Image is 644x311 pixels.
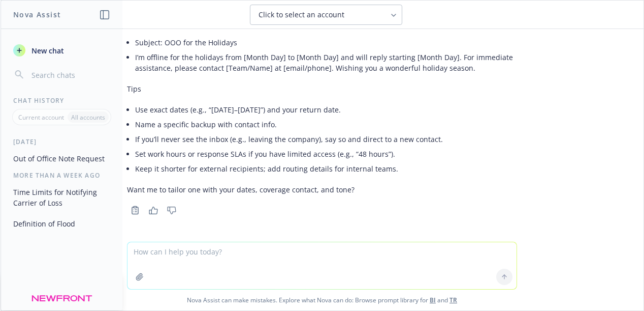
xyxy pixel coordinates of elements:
li: Use exact dates (e.g., “[DATE]–[DATE]”) and your return date. [135,102,517,117]
h1: Nova Assist [13,9,61,20]
li: Set work hours or response SLAs if you have limited access (e.g., “48 hours”). [135,147,517,161]
input: Search chats [29,68,110,82]
button: Thumbs down [164,203,180,217]
div: [DATE] [1,137,122,146]
button: Time Limits for Notifying Carrier of Loss [9,184,114,211]
li: Keep it shorter for external recipients; add routing details for internal teams. [135,161,517,176]
li: Name a specific backup with contact info. [135,117,517,132]
span: Click to select an account [259,10,344,20]
li: I’m offline for the holidays from [Month Day] to [Month Day] and will reply starting [Month Day].... [135,50,517,75]
button: Click to select an account [250,5,402,25]
li: Subject: OOO for the Holidays [135,35,517,50]
a: BI [430,296,436,304]
svg: Copy to clipboard [131,206,140,215]
p: All accounts [71,113,105,122]
span: Nova Assist can make mistakes. Explore what Nova can do: Browse prompt library for and [5,290,639,310]
span: New chat [29,45,64,56]
div: More than a week ago [1,171,122,180]
p: Current account [18,113,64,122]
a: TR [449,296,457,304]
div: Chat History [1,96,122,105]
button: Definition of Flood [9,215,114,232]
button: Out of Office Note Request [9,150,114,167]
li: If you’ll never see the inbox (e.g., leaving the company), say so and direct to a new contact. [135,132,517,147]
p: Want me to tailor one with your dates, coverage contact, and tone? [127,184,517,195]
p: Tips [127,83,517,94]
button: New chat [9,41,114,60]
